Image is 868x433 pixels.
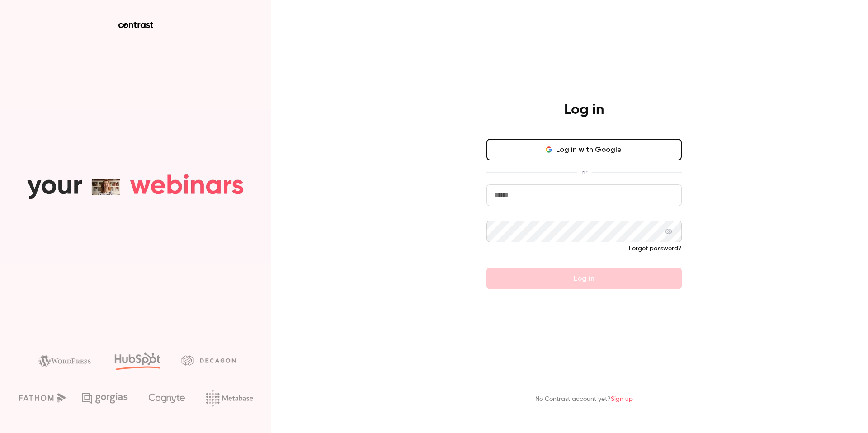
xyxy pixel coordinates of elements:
[577,168,592,177] span: or
[181,355,236,365] img: decagon
[564,101,604,119] h4: Log in
[486,139,682,160] button: Log in with Google
[611,396,633,402] a: Sign up
[535,395,633,404] p: No Contrast account yet?
[629,245,682,252] a: Forgot password?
